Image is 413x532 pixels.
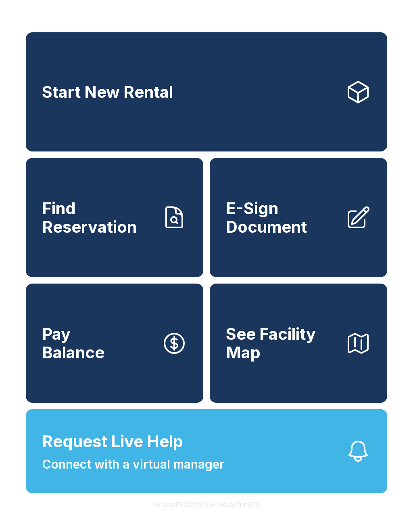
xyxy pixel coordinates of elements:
[226,199,339,236] span: E-Sign Document
[26,158,203,277] a: Find Reservation
[26,32,387,151] a: Start New Rental
[210,284,387,403] button: See Facility Map
[42,455,224,473] span: Connect with a virtual manager
[42,83,173,101] span: Start New Rental
[42,325,104,362] span: Pay Balance
[226,325,339,362] span: See Facility Map
[42,199,155,236] span: Find Reservation
[26,409,387,493] button: Request Live HelpConnect with a virtual manager
[26,284,203,403] a: PayBalance
[210,158,387,277] a: E-Sign Document
[42,429,183,454] span: Request Live Help
[146,493,267,516] button: VersionPE2CWShLHxwLdo7nhiB05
